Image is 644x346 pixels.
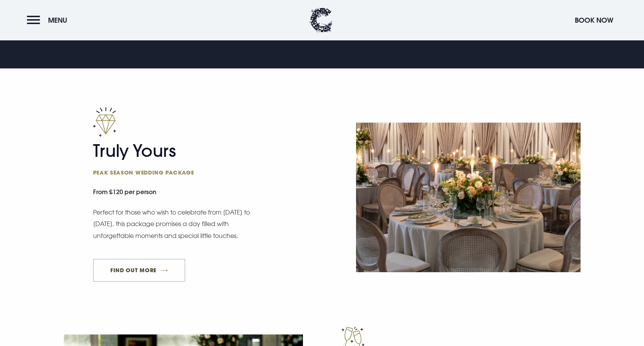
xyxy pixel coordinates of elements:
h2: Truly Yours [93,141,243,176]
button: Menu [27,12,71,28]
span: Peak season wedding package [93,169,243,176]
a: FIND OUT MORE [93,259,186,282]
img: Diamond value icon [93,107,116,137]
small: From £120 per person [93,184,318,201]
span: Menu [48,16,67,25]
img: Wedding reception at a Wedding Venue Northern Ireland [356,123,581,272]
button: Book Now [571,12,617,28]
p: Perfect for those who wish to celebrate from [DATE] to [DATE], this package promises a day filled... [93,206,251,241]
img: Clandeboye Lodge [310,8,333,33]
